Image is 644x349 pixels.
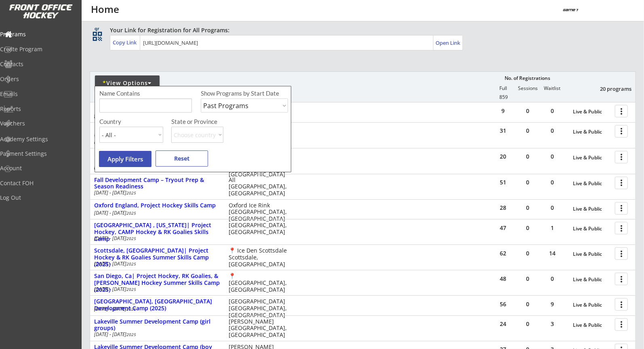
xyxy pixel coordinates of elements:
button: more_vert [615,273,628,285]
div: 14 [540,251,564,256]
em: 2025 [126,332,136,337]
div: Live & Public [573,277,611,282]
button: Apply Filters [99,151,152,167]
em: 2025 [126,261,136,267]
button: more_vert [615,298,628,311]
div: Oxford England, Project Hockey Skills Camp [94,202,220,209]
em: 2025 [126,190,136,196]
div: [DATE] - [DATE] [94,287,218,292]
div: 47 [491,225,515,231]
div: 9 [540,301,564,307]
button: more_vert [615,105,628,117]
div: No. of Registrations [503,75,553,81]
div: 859 [492,94,516,100]
div: [DATE] - [DATE] [94,332,218,337]
div: Full [491,86,516,91]
div: 20 programs [590,85,632,92]
div: Your Link for Registration for All Programs: [110,26,611,34]
div: 9 [491,108,515,114]
div: Live & Public [573,155,611,161]
div: 0 [540,154,564,159]
button: more_vert [615,202,628,215]
div: Name Contains [99,90,163,96]
div: Country [99,119,163,125]
div: [GEOGRAPHIC_DATA], [GEOGRAPHIC_DATA] Development Camp (2025) [94,298,220,312]
button: Reset [156,150,208,167]
div: [PERSON_NAME][GEOGRAPHIC_DATA], [GEOGRAPHIC_DATA] [229,318,292,339]
div: [PERSON_NAME][GEOGRAPHIC_DATA], [US_STATE] | Project Hockey Fall Skills Camp (2025) [94,151,220,171]
div: [DATE] - [DATE] [94,261,218,266]
div: 0 [516,301,540,307]
div: 📍 Ice Den Scottsdale Scottsdale, [GEOGRAPHIC_DATA] [229,247,292,267]
div: 0 [516,276,540,282]
div: 0 [540,180,564,185]
div: Live & Public [573,109,611,115]
div: 0 [516,128,540,134]
div: Live & Public [573,302,611,308]
div: Fall Development Camp – Tryout Prep & Season Readiness [94,177,220,190]
div: Copy Link [113,39,138,46]
button: more_vert [615,151,628,163]
div: View Options [95,79,160,87]
div: 48 [491,276,515,282]
div: 20 [491,154,515,159]
div: San Diego, Ca| Project Hockey, RK Goalies, & [PERSON_NAME] Hockey Summer Skills Camp (2025) [94,273,220,293]
div: Live & Public [573,251,611,257]
div: All [GEOGRAPHIC_DATA], [GEOGRAPHIC_DATA] [229,177,292,197]
div: 24 [491,321,515,327]
div: 0 [516,108,540,114]
div: 0 [540,205,564,211]
div: 51 [491,180,515,185]
div: 0 [516,154,540,159]
div: Sessions [516,86,540,91]
div: [GEOGRAPHIC_DATA] , [US_STATE]| Project Hockey, CAMP Hockey & RK Goalies Skills Camp [94,222,220,242]
div: Oxford Ice Rink [GEOGRAPHIC_DATA], [GEOGRAPHIC_DATA] [229,202,292,222]
div: Show Programs by Start Date [201,90,287,96]
div: 31 [491,128,515,134]
div: 0 [516,205,540,211]
div: 0 [540,108,564,114]
div: Open Link [436,40,461,46]
div: 0 [516,180,540,185]
div: 3 [540,321,564,327]
div: [DATE] - [DATE] [94,139,218,144]
a: Open Link [436,37,461,48]
em: 2025 [126,286,136,292]
div: Lakeville Summer Development Camp (girl groups) [94,318,220,332]
div: 56 [491,301,515,307]
em: 2025 [126,306,136,312]
div: Live & Public [573,226,611,232]
div: Body Contact and Checking Clinic ([GEOGRAPHIC_DATA]) [94,125,220,139]
button: more_vert [615,247,628,260]
div: 0 [516,251,540,256]
div: 1 [540,225,564,231]
div: [DATE] - [DATE] [94,236,218,241]
div: [DATE] - [DATE] [94,211,218,215]
div: [DATE] - [DATE] [94,113,218,118]
button: more_vert [615,222,628,234]
div: Fall Goalie Clinic With [PERSON_NAME] ([GEOGRAPHIC_DATA]) [94,105,220,119]
div: 62 [491,251,515,256]
div: Live & Public [573,181,611,186]
div: Scottsdale, [GEOGRAPHIC_DATA]| Project Hockey & RK Goalies Summer Skills Camp (2025) [94,247,220,267]
div: [GEOGRAPHIC_DATA] [GEOGRAPHIC_DATA], [GEOGRAPHIC_DATA] [229,298,292,318]
div: [DATE] - [DATE] [94,190,218,195]
div: [DATE] - [DATE] [94,165,218,169]
div: 📍 [GEOGRAPHIC_DATA], [GEOGRAPHIC_DATA] [229,273,292,293]
div: qr [92,26,102,31]
em: 2025 [126,236,136,241]
button: qr_code [91,30,103,42]
em: 2025 [126,210,136,216]
div: 0 [516,321,540,327]
div: 0 [516,225,540,231]
div: 0 [540,276,564,282]
button: more_vert [615,318,628,331]
div: Waitlist [540,86,564,91]
div: Live & Public [573,206,611,212]
div: State or Province [171,119,287,125]
div: Live & Public [573,129,611,135]
div: [GEOGRAPHIC_DATA], [GEOGRAPHIC_DATA] [229,222,292,236]
div: [DATE] - [DATE] [94,307,218,311]
div: Live & Public [573,322,611,328]
div: 28 [491,205,515,211]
